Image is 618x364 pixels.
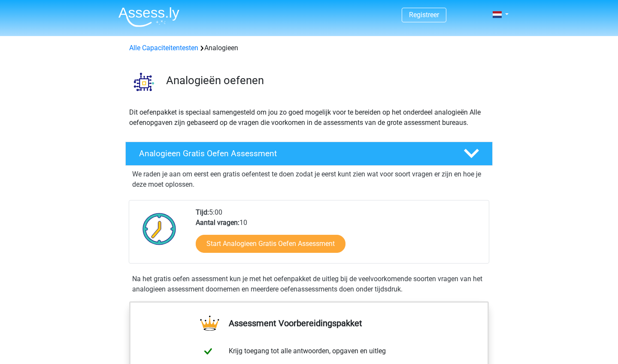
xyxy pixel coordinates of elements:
[126,64,162,100] img: analogieen
[189,207,488,263] div: 5:00 10
[129,274,489,294] div: Na het gratis oefen assessment kun je met het oefenpakket de uitleg bij de veelvoorkomende soorte...
[409,11,439,19] a: Registreer
[126,43,492,53] div: Analogieen
[138,207,181,250] img: Klok
[166,74,486,87] h3: Analogieën oefenen
[129,44,198,52] a: Alle Capaciteitentesten
[196,218,239,227] b: Aantal vragen:
[129,107,489,128] p: Dit oefenpakket is speciaal samengesteld om jou zo goed mogelijk voor te bereiden op het onderdee...
[196,235,345,253] a: Start Analogieen Gratis Oefen Assessment
[122,142,496,166] a: Analogieen Gratis Oefen Assessment
[139,149,450,158] h4: Analogieen Gratis Oefen Assessment
[132,169,486,190] p: We raden je aan om eerst een gratis oefentest te doen zodat je eerst kunt zien wat voor soort vra...
[118,7,179,27] img: Assessly
[196,208,209,216] b: Tijd:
